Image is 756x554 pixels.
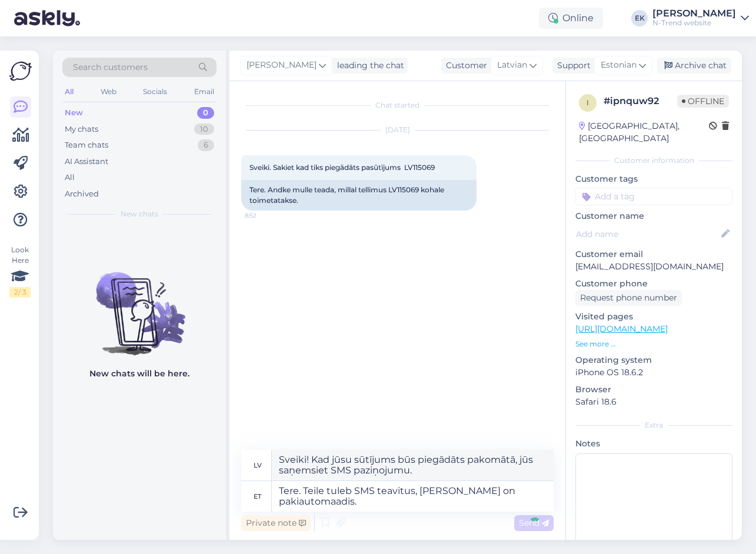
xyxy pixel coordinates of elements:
a: [PERSON_NAME]N-Trend website [652,9,749,28]
a: [URL][DOMAIN_NAME] [575,323,668,334]
div: Extra [575,420,732,430]
div: [GEOGRAPHIC_DATA], [GEOGRAPHIC_DATA] [579,120,709,145]
span: [PERSON_NAME] [247,59,317,72]
div: New [65,107,83,119]
p: New chats will be here. [89,368,189,380]
span: Latvian [497,59,527,72]
span: Search customers [73,61,148,74]
img: Askly Logo [9,60,32,82]
p: Operating system [575,354,732,366]
p: See more ... [575,339,732,349]
p: Customer tags [575,173,732,185]
p: Visited pages [575,311,732,323]
span: New chats [121,209,158,219]
p: Browser [575,383,732,396]
p: Safari 18.6 [575,396,732,408]
p: Notes [575,438,732,450]
div: 0 [197,107,214,119]
input: Add name [576,228,719,241]
div: [PERSON_NAME] [652,9,736,18]
div: leading the chat [332,59,404,72]
div: Chat started [241,100,554,111]
span: Estonian [601,59,637,72]
p: Customer name [575,210,732,222]
div: Team chats [65,139,108,151]
div: Look Here [9,245,31,298]
div: Email [192,84,217,99]
div: N-Trend website [652,18,736,28]
div: [DATE] [241,125,554,135]
div: Request phone number [575,290,682,306]
div: 10 [194,124,214,135]
div: Socials [141,84,169,99]
input: Add a tag [575,188,732,205]
div: # ipnquw92 [604,94,677,108]
div: Customer [441,59,487,72]
div: EK [631,10,648,26]
div: My chats [65,124,98,135]
span: 8:52 [245,211,289,220]
p: Customer phone [575,278,732,290]
span: i [587,98,589,107]
p: iPhone OS 18.6.2 [575,366,732,379]
img: No chats [53,251,226,357]
div: Customer information [575,155,732,166]
div: Archive chat [657,58,731,74]
div: Support [552,59,591,72]
div: AI Assistant [65,156,108,168]
div: Tere. Andke mulle teada, millal tellimus LV115069 kohale toimetatakse. [241,180,477,211]
div: Archived [65,188,99,200]
div: All [62,84,76,99]
div: All [65,172,75,183]
div: Web [98,84,119,99]
p: Customer email [575,248,732,261]
span: Offline [677,95,729,108]
p: [EMAIL_ADDRESS][DOMAIN_NAME] [575,261,732,273]
div: 6 [198,139,214,151]
div: Online [539,8,603,29]
span: Sveiki. Sakiet kad tiks piegādāts pasūtījums LV115069 [249,163,435,172]
div: 2 / 3 [9,287,31,298]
